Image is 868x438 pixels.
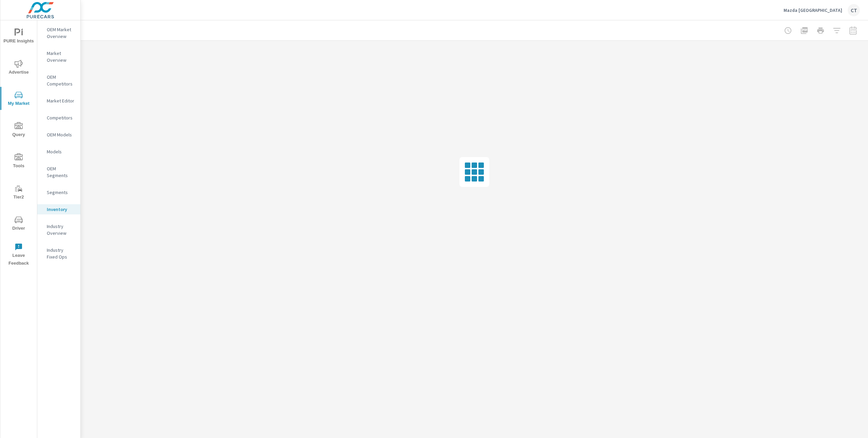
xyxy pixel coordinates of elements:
[47,165,75,179] p: OEM Segments
[37,164,80,180] div: OEM Segments
[47,189,75,196] p: Segments
[47,247,75,260] p: Industry Fixed Ops
[47,114,75,121] p: Competitors
[2,60,35,76] span: Advertise
[2,122,35,139] span: Query
[37,72,80,89] div: OEM Competitors
[47,50,75,63] p: Market Overview
[2,243,35,267] span: Leave Feedback
[37,96,80,106] div: Market Editor
[37,147,80,157] div: Models
[2,91,35,108] span: My Market
[47,131,75,138] p: OEM Models
[2,185,35,201] span: Tier2
[47,206,75,213] p: Inventory
[37,204,80,214] div: Inventory
[2,28,35,45] span: PURE Insights
[37,245,80,262] div: Industry Fixed Ops
[784,7,842,13] p: Mazda [GEOGRAPHIC_DATA]
[0,20,37,270] div: nav menu
[37,187,80,197] div: Segments
[848,4,860,16] div: CT
[37,24,80,41] div: OEM Market Overview
[47,97,75,104] p: Market Editor
[47,26,75,40] p: OEM Market Overview
[47,74,75,87] p: OEM Competitors
[47,223,75,236] p: Industry Overview
[37,221,80,238] div: Industry Overview
[2,153,35,170] span: Tools
[37,113,80,123] div: Competitors
[37,48,80,65] div: Market Overview
[47,148,75,155] p: Models
[2,216,35,232] span: Driver
[37,130,80,140] div: OEM Models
